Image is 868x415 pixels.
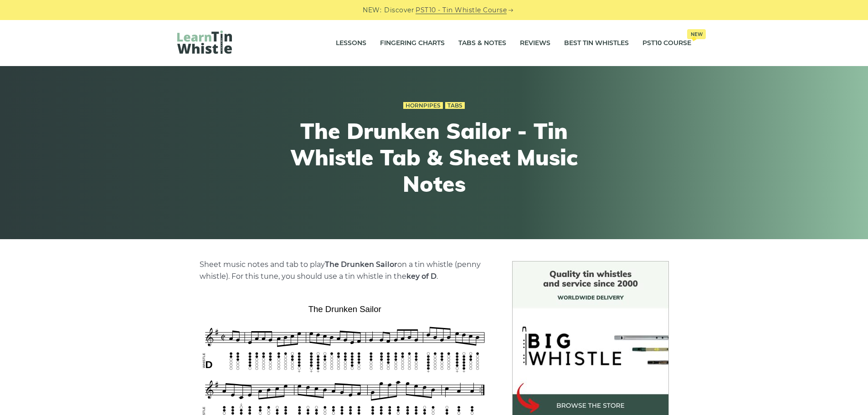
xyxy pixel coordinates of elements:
[177,31,232,54] img: LearnTinWhistle.com
[325,260,397,269] strong: The Drunken Sailor
[380,32,445,55] a: Fingering Charts
[445,102,465,109] a: Tabs
[687,29,706,39] span: New
[336,32,366,55] a: Lessons
[520,32,550,55] a: Reviews
[642,32,691,55] a: PST10 CourseNew
[564,32,629,55] a: Best Tin Whistles
[458,32,506,55] a: Tabs & Notes
[406,272,437,281] strong: key of D
[200,259,490,282] p: Sheet music notes and tab to play on a tin whistle (penny whistle). For this tune, you should use...
[267,118,602,197] h1: The Drunken Sailor - Tin Whistle Tab & Sheet Music Notes
[403,102,443,109] a: Hornpipes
